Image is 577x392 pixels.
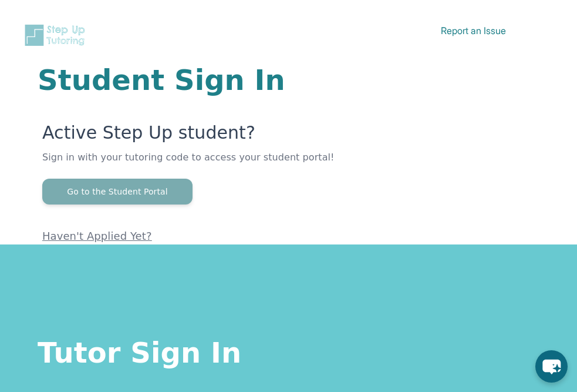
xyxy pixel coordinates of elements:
button: Go to the Student Portal [42,179,193,205]
button: chat-button [535,350,568,383]
p: Sign in with your tutoring code to access your student portal! [42,150,539,179]
img: Step Up Tutoring horizontal logo [23,24,89,47]
h1: Student Sign In [38,66,539,94]
a: Report an Issue [441,25,506,36]
h1: Tutor Sign In [38,334,539,367]
p: Active Step Up student? [42,122,539,150]
a: Go to the Student Portal [42,186,193,197]
a: Haven't Applied Yet? [42,230,152,242]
